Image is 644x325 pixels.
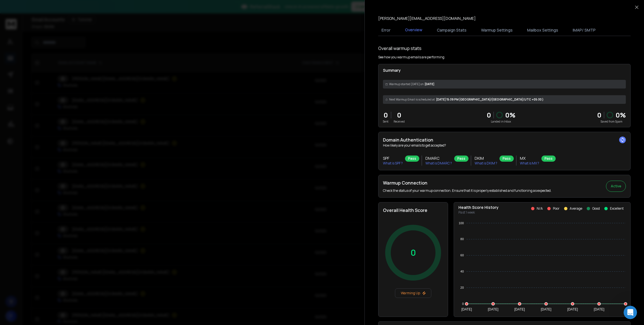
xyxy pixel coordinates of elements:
[434,24,470,36] button: Campaign Stats
[461,307,472,311] tspan: [DATE]
[459,221,464,225] tspan: 100
[597,110,602,120] strong: 0
[87,2,98,13] button: Home
[9,75,87,85] div: Our usual reply time 🕒
[383,68,626,73] p: Summary
[4,46,107,93] div: Box says…
[383,188,551,193] p: Check the status of your warmup connection. Ensure that it is properly established and functionin...
[16,3,25,12] img: Profile image for Lakshita
[460,286,464,289] tspan: 20
[505,111,515,120] p: 0 %
[594,307,604,311] tspan: [DATE]
[553,206,560,211] p: Poor
[389,82,423,86] span: Warmup started [DATE] on
[624,306,637,319] iframe: Intercom live chat
[4,46,92,89] div: You’ll get replies here and in your email:✉️[EMAIL_ADDRESS][DOMAIN_NAME]Our usual reply time🕒unde...
[25,28,103,39] div: Hey my campaign is active but not sending mails what is the issue?
[462,302,464,305] tspan: 0
[405,156,419,162] div: Pass
[458,210,499,215] p: Past 1 week
[27,183,31,187] button: Gif picker
[460,237,464,241] tspan: 80
[394,111,405,120] p: 0
[394,120,405,124] p: Received
[4,139,92,170] div: Hey [PERSON_NAME], thanks for reaching out.Let me check this for you, please share the campaign n...
[4,93,107,126] div: Parth says…
[9,50,87,71] div: You’ll get replies here and in your email: ✉️
[9,61,53,71] b: [EMAIL_ADDRESS][DOMAIN_NAME]
[4,126,107,139] div: Lakshita says…
[5,171,107,181] textarea: Message…
[96,181,105,190] button: Send a message…
[383,120,389,124] p: Sent
[383,143,626,148] p: How likely are your emails to get accepted?
[411,248,416,258] p: 0
[383,207,443,214] h2: Overall Health Score
[378,55,444,59] p: See how you warmup emails are performing
[460,270,464,273] tspan: 40
[9,183,13,187] button: Upload attachment
[27,3,46,7] h1: Lakshita
[569,24,599,36] button: IMAP/ SMTP
[402,24,426,37] button: Overview
[4,139,107,180] div: Lakshita says…
[597,120,626,124] p: Saved from Spam
[487,120,515,124] p: Landed in Inbox
[460,254,464,257] tspan: 60
[383,95,626,104] div: [DATE] 15:39 PM [GEOGRAPHIC_DATA]/[GEOGRAPHIC_DATA] (UTC +05:30 )
[592,206,600,211] p: Good
[29,113,97,118] a: [EMAIL_ADDRESS][DOMAIN_NAME]
[383,137,626,143] h2: Domain Authentication
[425,161,452,166] p: What is DMARC ?
[475,156,497,161] h3: DKIM
[488,307,498,311] tspan: [DATE]
[14,80,42,85] b: under 1 hour
[9,142,87,153] div: Hey [PERSON_NAME], thanks for reaching out.
[567,307,578,311] tspan: [DATE]
[541,156,556,162] div: Pass
[478,24,516,36] button: Warmup Settings
[383,111,389,120] p: 0
[499,156,514,162] div: Pass
[514,307,525,311] tspan: [DATE]
[35,183,40,187] button: Start recording
[524,24,562,36] button: Mailbox Settings
[389,97,435,102] span: Next Warmup Email is scheduled at
[475,161,497,166] p: What is DKIM ?
[378,16,476,21] p: [PERSON_NAME][EMAIL_ADDRESS][DOMAIN_NAME]
[98,2,108,12] div: Close
[20,24,107,42] div: Hey my campaign is active but not sending mails what is the issue?
[378,45,422,52] h1: Overall warmup stats
[25,97,101,112] a: [PERSON_NAME][EMAIL_ADDRESS][DOMAIN_NAME]
[383,161,403,166] p: What is SPF ?
[25,97,103,118] div: please send emails on instead of
[615,111,626,120] p: 0 %
[458,205,499,210] p: Health Score History
[20,93,107,122] div: please send emails on[PERSON_NAME][EMAIL_ADDRESS][DOMAIN_NAME]instead of[EMAIL_ADDRESS][DOMAIN_NAME]
[378,24,394,36] button: Error
[606,181,626,192] button: Active
[570,206,582,211] p: Average
[18,183,22,187] button: Emoji picker
[397,291,429,295] p: Warming Up
[537,206,543,211] p: N/A
[32,127,87,132] div: joined the conversation
[4,2,14,13] button: go back
[520,156,539,161] h3: MX
[4,24,107,46] div: Parth says…
[9,156,87,167] div: Let me check this for you, please share the campaign name
[487,111,491,120] p: 0
[27,7,38,13] p: Active
[541,307,551,311] tspan: [DATE]
[520,161,539,166] p: What is MX ?
[383,156,403,161] h3: SPF
[425,156,452,161] h3: DMARC
[383,180,551,186] h2: Warmup Connection
[454,156,468,162] div: Pass
[24,127,30,133] img: Profile image for Lakshita
[383,80,626,89] div: [DATE]
[32,128,48,132] b: Lakshita
[610,206,624,211] p: Excellent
